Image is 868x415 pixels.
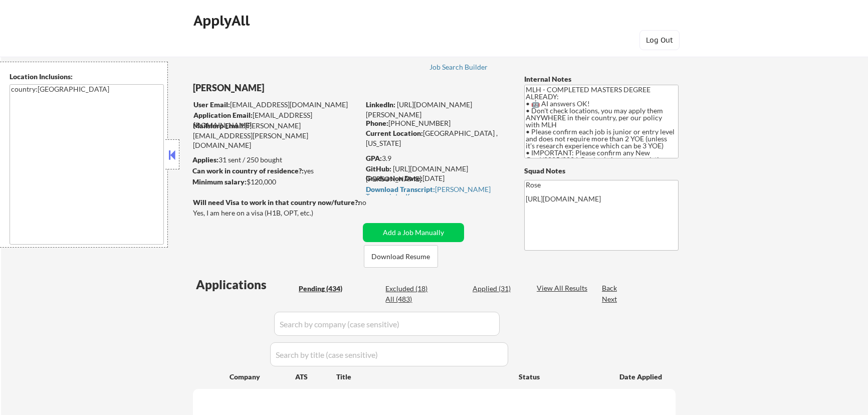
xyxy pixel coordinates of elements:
div: Pending (434) [299,284,349,294]
strong: Phone: [366,119,388,127]
div: Applied (31) [473,284,523,294]
div: Internal Notes [524,74,679,84]
strong: Graduation Date: [366,174,422,182]
strong: Can work in country of residence?: [192,166,304,175]
div: Date Applied [619,372,664,382]
div: no [358,197,387,207]
a: Download Transcript:[PERSON_NAME] Transcript.pdf [366,185,505,195]
div: Location Inclusions: [10,72,164,82]
div: [PHONE_NUMBER] [366,118,508,128]
div: [GEOGRAPHIC_DATA] , [US_STATE] [366,128,508,148]
div: 3.9 [366,153,509,163]
strong: Applies: [192,155,219,164]
strong: Mailslurp Email: [193,121,245,130]
div: ApplyAll [193,12,253,29]
div: [PERSON_NAME] [193,82,399,94]
div: Status [519,367,605,385]
div: Title [336,372,509,382]
strong: Minimum salary: [192,177,247,186]
div: Next [602,294,618,304]
strong: LinkedIn: [366,100,395,109]
a: [URL][DOMAIN_NAME][PERSON_NAME] [366,164,468,183]
div: Yes, I am here on a visa (H1B, OPT, etc.) [193,208,362,218]
strong: GitHub: [366,164,391,173]
div: yes [192,166,356,176]
div: [PERSON_NAME][EMAIL_ADDRESS][PERSON_NAME][DOMAIN_NAME] [193,121,359,150]
div: Applications [196,279,295,291]
div: [EMAIL_ADDRESS][DOMAIN_NAME] [193,100,359,110]
div: Excluded (18) [385,284,436,294]
strong: GPA: [366,154,382,162]
strong: Current Location: [366,129,423,137]
div: [PERSON_NAME] Transcript.pdf [366,186,505,200]
div: [DATE] [366,173,508,183]
div: [EMAIL_ADDRESS][DOMAIN_NAME] [193,110,359,130]
strong: Will need Visa to work in that country now/future?: [193,198,360,206]
strong: Download Transcript: [366,185,435,193]
div: Back [602,283,618,293]
button: Add a Job Manually [363,223,464,242]
input: Search by title (case sensitive) [270,342,508,366]
div: Job Search Builder [429,64,488,71]
input: Search by company (case sensitive) [274,312,500,336]
div: ATS [295,372,336,382]
a: Job Search Builder [429,63,488,73]
button: Download Resume [364,245,438,268]
div: 31 sent / 250 bought [192,155,359,165]
div: $120,000 [192,177,359,187]
a: [URL][DOMAIN_NAME][PERSON_NAME] [366,100,472,119]
div: Squad Notes [524,166,679,176]
strong: User Email: [193,100,230,109]
strong: Application Email: [193,111,253,119]
div: All (483) [385,294,436,304]
div: Company [230,372,295,382]
button: Log Out [639,30,680,50]
div: View All Results [537,283,590,293]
